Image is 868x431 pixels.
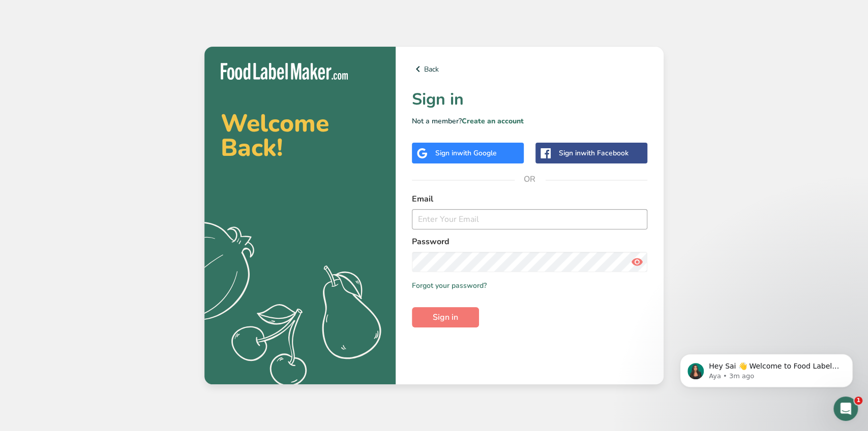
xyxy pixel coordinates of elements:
[515,164,545,194] span: OR
[412,116,647,126] p: Not a member?
[412,87,647,112] h1: Sign in
[433,311,458,323] span: Sign in
[854,396,862,405] span: 1
[412,280,487,291] a: Forgot your password?
[412,193,647,205] label: Email
[412,63,647,75] a: Back
[833,396,858,421] iframe: Intercom live chat
[412,209,647,229] input: Enter Your Email
[559,148,628,158] div: Sign in
[412,307,479,327] button: Sign in
[412,236,647,248] label: Password
[221,63,348,80] img: Food Label Maker
[581,148,628,158] span: with Facebook
[665,333,868,404] iframe: Intercom notifications message
[462,116,524,126] a: Create an account
[221,111,379,160] h2: Welcome Back!
[457,148,497,158] span: with Google
[435,148,497,158] div: Sign in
